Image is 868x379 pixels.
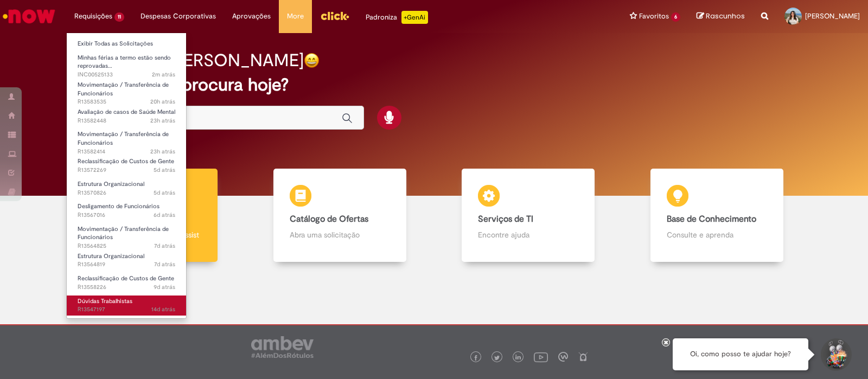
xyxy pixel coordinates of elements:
[150,147,175,156] span: 23h atrás
[78,242,175,250] span: R13564825
[671,12,680,22] span: 6
[1,5,57,27] img: ServiceNow
[78,108,175,116] span: Avaliação de casos de Saúde Mental
[78,157,174,165] span: Reclassificação de Custos de Gente
[150,117,175,125] time: 30/09/2025 15:39:28
[150,98,175,106] time: 30/09/2025 18:35:07
[251,336,314,358] img: logo_footer_ambev_rotulo_gray.png
[78,202,159,210] span: Desligamento de Funcionários
[78,274,174,282] span: Reclassificação de Custos de Gente
[57,169,246,262] a: Tirar dúvidas Tirar dúvidas com Lupi Assist e Gen Ai
[74,11,112,22] span: Requisições
[478,214,533,224] b: Serviços de TI
[67,156,186,176] a: Aberto R13572269 : Reclassificação de Custos de Gente
[150,147,175,156] time: 30/09/2025 15:35:10
[67,223,186,247] a: Aberto R13564825 : Movimentação / Transferência de Funcionários
[67,129,186,152] a: Aberto R13582414 : Movimentação / Transferência de Funcionários
[78,260,175,269] span: R13564819
[154,242,175,250] time: 24/09/2025 23:19:39
[154,166,175,174] time: 26/09/2025 18:57:17
[67,296,186,316] a: Aberto R13547197 : Dúvidas Trabalhistas
[152,70,175,79] span: 2m atrás
[151,305,175,313] time: 18/09/2025 13:40:40
[67,250,186,271] a: Aberto R13564819 : Estrutura Organizacional
[67,79,186,102] a: Aberto R13583535 : Movimentação / Transferência de Funcionários
[84,51,304,70] h2: Boa tarde, [PERSON_NAME]
[78,211,175,220] span: R13567016
[78,147,175,156] span: R13582414
[287,11,304,22] span: More
[805,11,860,21] span: [PERSON_NAME]
[434,169,623,262] a: Serviços de TI Encontre ajuda
[67,52,186,75] a: Aberto INC00525133 : Minhas férias a termo estão sendo reprovadas automaticamente. preciso ajusta...
[232,11,271,22] span: Aprovações
[320,8,349,24] img: click_logo_yellow_360x200.png
[304,53,320,68] img: happy-face.png
[697,11,745,22] a: Rascunhos
[141,11,216,22] span: Despesas Corporativas
[78,166,175,175] span: R13572269
[78,283,175,292] span: R13558226
[78,81,169,98] span: Movimentação / Transferência de Funcionários
[819,338,852,371] button: Iniciar Conversa de Suporte
[78,189,175,197] span: R13570826
[154,189,175,197] span: 5d atrás
[401,11,428,24] p: +GenAi
[152,70,175,79] time: 01/10/2025 14:09:41
[78,98,175,106] span: R13583535
[578,352,588,362] img: logo_footer_naosei.png
[78,180,144,188] span: Estrutura Organizacional
[67,201,186,221] a: Aberto R13567016 : Desligamento de Funcionários
[78,305,175,314] span: R13547197
[66,33,187,319] ul: Requisições
[534,350,548,364] img: logo_footer_youtube.png
[78,70,175,79] span: INC00525133
[473,355,478,361] img: logo_footer_facebook.png
[67,106,186,126] a: Aberto R13582448 : Avaliação de casos de Saúde Mental
[478,229,578,240] p: Encontre ajuda
[114,12,124,22] span: 11
[667,229,767,240] p: Consulte e aprenda
[78,225,169,242] span: Movimentação / Transferência de Funcionários
[151,305,175,313] span: 14d atrás
[366,11,428,24] div: Padroniza
[78,252,144,260] span: Estrutura Organizacional
[154,189,175,197] time: 26/09/2025 14:26:15
[78,130,169,147] span: Movimentação / Transferência de Funcionários
[78,117,175,125] span: R13582448
[515,355,521,361] img: logo_footer_linkedin.png
[623,169,812,262] a: Base de Conhecimento Consulte e aprenda
[673,338,808,370] div: Oi, como posso te ajudar hoje?
[154,260,175,268] time: 24/09/2025 23:02:41
[706,11,745,21] span: Rascunhos
[154,211,175,219] time: 25/09/2025 14:40:45
[154,242,175,250] span: 7d atrás
[558,352,568,362] img: logo_footer_workplace.png
[494,355,500,361] img: logo_footer_twitter.png
[639,11,669,22] span: Favoritos
[84,75,784,94] h2: O que você procura hoje?
[78,297,132,305] span: Dúvidas Trabalhistas
[246,169,435,262] a: Catálogo de Ofertas Abra uma solicitação
[154,260,175,268] span: 7d atrás
[290,214,368,224] b: Catálogo de Ofertas
[150,98,175,106] span: 20h atrás
[150,117,175,125] span: 23h atrás
[67,178,186,198] a: Aberto R13570826 : Estrutura Organizacional
[67,38,186,50] a: Exibir Todas as Solicitações
[78,54,171,70] span: Minhas férias a termo estão sendo reprovadas…
[154,283,175,291] time: 23/09/2025 10:42:57
[154,166,175,174] span: 5d atrás
[290,229,390,240] p: Abra uma solicitação
[67,273,186,293] a: Aberto R13558226 : Reclassificação de Custos de Gente
[154,211,175,219] span: 6d atrás
[667,214,756,224] b: Base de Conhecimento
[154,283,175,291] span: 9d atrás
